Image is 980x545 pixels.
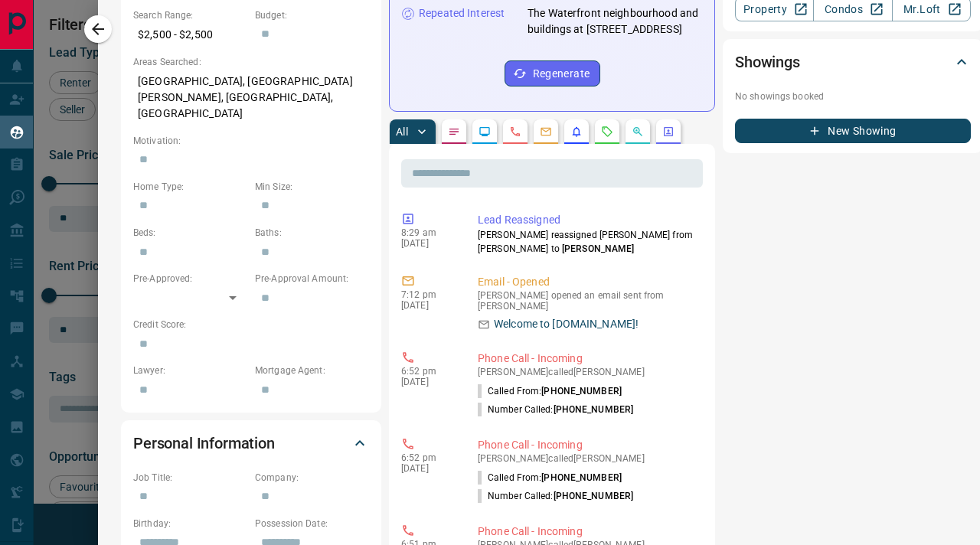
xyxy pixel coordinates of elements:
p: Pre-Approval Amount: [255,272,369,286]
h2: Showings [735,50,800,74]
svg: Requests [601,126,613,138]
button: Regenerate [505,60,600,86]
p: [PERSON_NAME] reassigned [PERSON_NAME] from [PERSON_NAME] to [478,228,697,256]
p: Company: [255,471,369,485]
p: Called From: [478,471,622,485]
p: [DATE] [401,377,455,387]
span: [PHONE_NUMBER] [541,472,622,483]
p: Mortgage Agent: [255,364,369,377]
svg: Notes [448,126,460,138]
p: Baths: [255,226,369,240]
svg: Emails [540,126,552,138]
p: 6:52 pm [401,452,455,463]
span: [PHONE_NUMBER] [554,404,634,415]
p: Pre-Approved: [133,272,247,286]
span: [PERSON_NAME] [562,243,634,254]
div: Personal Information [133,425,369,462]
p: 7:12 pm [401,289,455,300]
svg: Opportunities [632,126,644,138]
p: No showings booked [735,90,971,103]
p: Areas Searched: [133,55,369,69]
button: New Showing [735,119,971,143]
p: [DATE] [401,238,455,249]
svg: Agent Actions [662,126,675,138]
svg: Lead Browsing Activity [479,126,491,138]
p: [PERSON_NAME] called [PERSON_NAME] [478,367,697,377]
p: Phone Call - Incoming [478,524,697,540]
p: Lead Reassigned [478,212,697,228]
p: Welcome to [DOMAIN_NAME]! [494,316,639,332]
p: Job Title: [133,471,247,485]
p: [DATE] [401,463,455,474]
p: Home Type: [133,180,247,194]
p: The Waterfront neighbourhood and buildings at [STREET_ADDRESS] [528,5,702,38]
p: All [396,126,408,137]
span: [PHONE_NUMBER] [541,386,622,397]
p: Phone Call - Incoming [478,351,697,367]
p: Motivation: [133,134,369,148]
p: Phone Call - Incoming [478,437,697,453]
p: Number Called: [478,489,633,503]
p: Budget: [255,8,369,22]
p: 8:29 am [401,227,455,238]
p: Birthday: [133,517,247,530]
p: [PERSON_NAME] opened an email sent from [PERSON_NAME] [478,290,697,312]
p: Repeated Interest [419,5,505,21]
span: [PHONE_NUMBER] [554,491,634,501]
p: Min Size: [255,180,369,194]
p: Credit Score: [133,318,369,331]
p: [PERSON_NAME] called [PERSON_NAME] [478,453,697,464]
p: Search Range: [133,8,247,22]
p: Beds: [133,226,247,240]
p: [DATE] [401,300,455,311]
p: [GEOGRAPHIC_DATA], [GEOGRAPHIC_DATA][PERSON_NAME], [GEOGRAPHIC_DATA], [GEOGRAPHIC_DATA] [133,69,369,126]
div: Showings [735,44,971,80]
p: $2,500 - $2,500 [133,22,247,47]
svg: Listing Alerts [570,126,583,138]
svg: Calls [509,126,521,138]
p: Email - Opened [478,274,697,290]
p: Possession Date: [255,517,369,530]
p: Number Called: [478,403,633,416]
p: 6:52 pm [401,366,455,377]
h2: Personal Information [133,431,275,455]
p: Lawyer: [133,364,247,377]
p: Called From: [478,384,622,398]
